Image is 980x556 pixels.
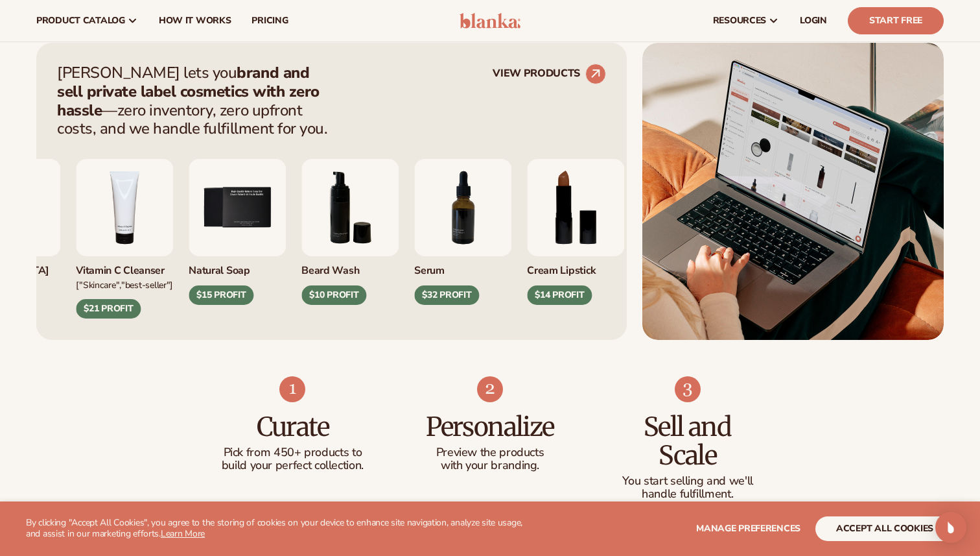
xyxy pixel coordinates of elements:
[414,285,479,305] div: $32 PROFIT
[414,159,511,256] img: Collagen and retinol serum.
[477,376,503,402] img: Shopify Image 8
[527,159,624,305] div: 8 / 9
[161,527,205,540] a: Learn More
[614,413,760,470] h3: Sell and Scale
[189,159,286,256] img: Nature bar of soap.
[417,446,563,459] p: Preview the products
[527,256,624,278] div: Cream Lipstick
[57,64,336,138] p: [PERSON_NAME] lets you —zero inventory, zero upfront costs, and we handle fulfillment for you.
[614,475,760,488] p: You start selling and we'll
[57,62,320,121] strong: brand and sell private label cosmetics with zero hassle
[935,512,966,543] div: Open Intercom Messenger
[527,285,592,305] div: $14 PROFIT
[417,459,563,472] p: with your branding.
[76,299,141,319] div: $21 PROFIT
[189,256,286,278] div: Natural Soap
[76,256,173,278] div: Vitamin C Cleanser
[614,488,760,501] p: handle fulfillment.
[414,256,511,278] div: Serum
[279,376,305,402] img: Shopify Image 7
[414,159,511,305] div: 7 / 9
[36,16,125,26] span: product catalog
[642,43,944,340] img: Shopify Image 5
[696,522,800,535] span: Manage preferences
[527,159,624,256] img: Luxury cream lipstick.
[76,159,173,319] div: 4 / 9
[251,16,288,26] span: pricing
[713,16,766,26] span: resources
[493,64,606,84] a: VIEW PRODUCTS
[301,256,399,278] div: Beard Wash
[417,413,563,441] h3: Personalize
[301,159,399,256] img: Foaming beard wash.
[301,285,366,305] div: $10 PROFIT
[159,16,231,26] span: How It Works
[800,16,827,26] span: LOGIN
[460,13,521,29] img: logo
[76,159,173,256] img: Vitamin c cleanser.
[220,413,366,441] h3: Curate
[675,376,701,402] img: Shopify Image 9
[301,159,399,305] div: 6 / 9
[815,516,954,541] button: accept all cookies
[189,159,286,305] div: 5 / 9
[848,7,944,34] a: Start Free
[220,446,366,472] p: Pick from 450+ products to build your perfect collection.
[26,518,531,540] p: By clicking "Accept All Cookies", you agree to the storing of cookies on your device to enhance s...
[696,516,800,541] button: Manage preferences
[76,278,173,291] div: ["Skincare","Best-seller"]
[189,285,253,305] div: $15 PROFIT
